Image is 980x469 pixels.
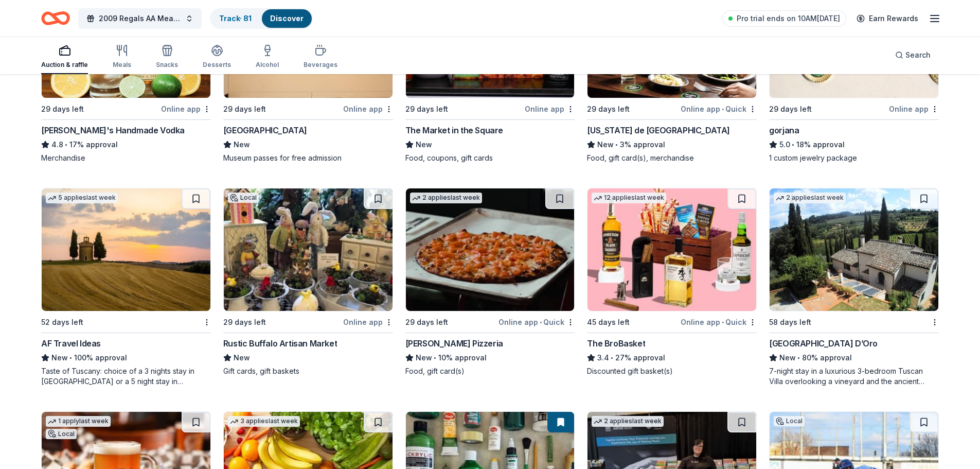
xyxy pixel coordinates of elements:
[41,188,211,387] a: Image for AF Travel Ideas5 applieslast week52 days leftAF Travel IdeasNew•100% approvalTaste of T...
[405,153,575,163] div: Food, coupons, gift cards
[597,352,609,364] span: 3.4
[41,153,211,163] div: Merchandise
[681,102,757,115] div: Online app Quick
[769,124,799,136] div: gorjana
[769,138,939,151] div: 18% approval
[850,9,924,28] a: Earn Rewards
[770,188,938,311] img: Image for Villa Sogni D’Oro
[228,193,259,203] div: Local
[722,10,846,27] a: Pro trial ends on 10AM[DATE]
[223,366,393,376] div: Gift cards, gift baskets
[774,193,846,203] div: 2 applies last week
[587,352,757,364] div: 27% approval
[722,105,724,113] span: •
[65,141,67,149] span: •
[203,61,231,69] div: Desserts
[798,354,800,362] span: •
[769,337,878,350] div: [GEOGRAPHIC_DATA] D’Oro
[41,138,211,151] div: 17% approval
[416,352,432,364] span: New
[41,366,211,387] div: Taste of Tuscany: choice of a 3 nights stay in [GEOGRAPHIC_DATA] or a 5 night stay in [GEOGRAPHIC...
[774,416,805,426] div: Local
[203,40,231,74] button: Desserts
[223,316,266,328] div: 29 days left
[597,138,614,151] span: New
[616,141,618,149] span: •
[611,354,614,362] span: •
[41,124,185,136] div: [PERSON_NAME]'s Handmade Vodka
[42,188,210,311] img: Image for AF Travel Ideas
[156,40,178,74] button: Snacks
[46,416,111,427] div: 1 apply last week
[210,8,313,29] button: Track· 81Discover
[587,153,757,163] div: Food, gift card(s), merchandise
[410,193,482,203] div: 2 applies last week
[113,40,131,74] button: Meals
[498,316,575,328] div: Online app Quick
[41,103,84,115] div: 29 days left
[887,45,939,65] button: Search
[769,366,939,387] div: 7-night stay in a luxurious 3-bedroom Tuscan Villa overlooking a vineyard and the ancient walled ...
[769,103,812,115] div: 29 days left
[737,12,840,25] span: Pro trial ends on 10AM[DATE]
[405,337,503,350] div: [PERSON_NAME] Pizzeria
[406,188,575,311] img: Image for Pepe's Pizzeria
[587,366,757,376] div: Discounted gift basket(s)
[343,102,393,115] div: Online app
[304,40,337,74] button: Beverages
[256,61,279,69] div: Alcohol
[769,153,939,163] div: 1 custom jewelry package
[41,316,83,328] div: 52 days left
[779,138,790,151] span: 5.0
[113,61,131,69] div: Meals
[792,141,795,149] span: •
[51,352,68,364] span: New
[41,61,88,69] div: Auction & raffle
[587,103,630,115] div: 29 days left
[99,12,181,25] span: 2009 Regals AA Meat Raffle Fundraiser
[587,124,730,136] div: [US_STATE] de [GEOGRAPHIC_DATA]
[405,103,448,115] div: 29 days left
[41,6,70,30] a: Home
[41,352,211,364] div: 100% approval
[343,316,393,328] div: Online app
[41,337,101,350] div: AF Travel Ideas
[405,188,575,376] a: Image for Pepe's Pizzeria2 applieslast week29 days leftOnline app•Quick[PERSON_NAME] PizzeriaNew•...
[587,188,757,376] a: Image for The BroBasket12 applieslast week45 days leftOnline app•QuickThe BroBasket3.4•27% approv...
[224,188,393,311] img: Image for Rustic Buffalo Artisan Market
[234,352,250,364] span: New
[405,316,448,328] div: 29 days left
[769,316,811,328] div: 58 days left
[223,153,393,163] div: Museum passes for free admission
[405,366,575,376] div: Food, gift card(s)
[681,316,757,328] div: Online app Quick
[219,14,252,23] a: Track· 81
[228,416,300,427] div: 3 applies last week
[592,193,666,203] div: 12 applies last week
[416,138,432,151] span: New
[525,102,575,115] div: Online app
[46,193,118,203] div: 5 applies last week
[405,124,503,136] div: The Market in the Square
[587,316,630,328] div: 45 days left
[69,354,72,362] span: •
[592,416,664,427] div: 2 applies last week
[540,318,542,326] span: •
[41,40,88,74] button: Auction & raffle
[304,61,337,69] div: Beverages
[769,352,939,364] div: 80% approval
[156,61,178,69] div: Snacks
[905,49,931,61] span: Search
[234,138,250,151] span: New
[256,40,279,74] button: Alcohol
[405,352,575,364] div: 10% approval
[587,188,756,311] img: Image for The BroBasket
[78,8,202,29] button: 2009 Regals AA Meat Raffle Fundraiser
[46,429,77,439] div: Local
[722,318,724,326] span: •
[223,188,393,376] a: Image for Rustic Buffalo Artisan MarketLocal29 days leftOnline appRustic Buffalo Artisan MarketNe...
[270,14,304,23] a: Discover
[779,352,796,364] span: New
[587,138,757,151] div: 3% approval
[51,138,63,151] span: 4.8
